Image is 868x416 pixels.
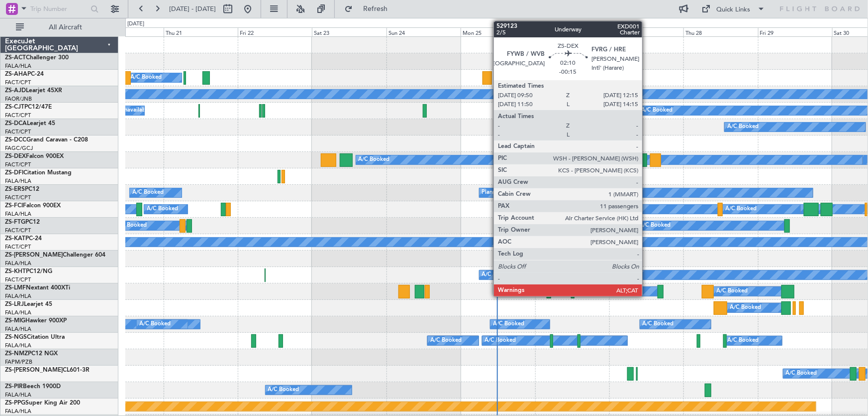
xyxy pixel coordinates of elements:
div: Mon 25 [461,27,535,36]
a: ZS-AHAPC-24 [5,71,44,77]
div: A/C Booked [268,383,299,398]
a: FACT/CPT [5,227,31,234]
div: Fri 22 [238,27,312,36]
span: ZS-PPG [5,400,25,406]
div: Thu 21 [164,27,238,36]
div: Tue 26 [535,27,609,36]
div: A/C Booked [642,103,673,118]
span: ZS-LMF [5,285,26,291]
span: All Aircraft [26,24,105,31]
div: A/C Booked [730,300,761,315]
div: Fri 29 [758,27,832,36]
span: ZS-ERS [5,186,25,192]
span: ZS-PIR [5,384,23,390]
a: FACT/CPT [5,194,31,201]
a: ZS-FCIFalcon 900EX [5,203,61,209]
div: A/C Booked [583,284,615,299]
span: ZS-[PERSON_NAME] [5,252,63,258]
div: A/C Booked [359,152,390,167]
div: A/C Booked [430,333,462,348]
a: FACT/CPT [5,276,31,283]
div: A/C Booked [643,317,674,332]
a: ZS-KATPC-24 [5,236,42,242]
a: ZS-ERSPC12 [5,186,39,192]
div: Sun 24 [386,27,461,36]
div: Quick Links [717,5,751,15]
span: ZS-AHA [5,71,27,77]
a: FACT/CPT [5,112,31,119]
a: FALA/HLA [5,292,31,300]
span: ZS-AJD [5,88,26,94]
a: ZS-ACTChallenger 300 [5,55,69,61]
span: ZS-DFI [5,170,23,176]
span: ZS-FCI [5,203,23,209]
a: FACT/CPT [5,128,31,136]
a: ZS-CJTPC12/47E [5,104,52,110]
div: A/C Booked [639,218,671,233]
div: A/C Booked [504,202,536,217]
div: A/C Booked [147,202,178,217]
span: ZS-LRJ [5,301,24,307]
a: ZS-PPGSuper King Air 200 [5,400,80,406]
div: Wed 27 [609,27,683,36]
div: A/C Booked [485,333,516,348]
div: A/C Unavailable [482,268,523,282]
span: ZS-KHT [5,269,26,275]
span: ZS-[PERSON_NAME] [5,367,63,373]
button: Quick Links [697,1,771,17]
a: FAGC/GCJ [5,144,33,152]
a: FALA/HLA [5,325,31,333]
span: ZS-CJT [5,104,24,110]
span: ZS-MIG [5,318,25,324]
div: A/C Booked [727,333,759,348]
div: A/C Booked [727,120,759,135]
a: FALA/HLA [5,62,31,70]
span: ZS-KAT [5,236,25,242]
div: A/C Booked [786,366,817,381]
span: ZS-ACT [5,55,26,61]
span: Refresh [355,5,396,12]
a: ZS-[PERSON_NAME]CL601-3R [5,367,90,373]
a: FALA/HLA [5,309,31,316]
a: ZS-AJDLearjet 45XR [5,88,62,94]
a: ZS-LMFNextant 400XTi [5,285,70,291]
span: ZS-DEX [5,153,26,159]
input: Trip Number [30,1,88,16]
span: ZS-DCC [5,137,26,143]
a: ZS-FTGPC12 [5,219,40,225]
span: [DATE] - [DATE] [169,4,216,13]
button: All Aircraft [11,19,108,35]
div: A/C Unavailable [109,103,150,118]
div: Wed 20 [89,27,163,36]
a: FALA/HLA [5,342,31,349]
div: A/C Booked [725,202,757,217]
a: ZS-DEXFalcon 900EX [5,153,64,159]
a: FALA/HLA [5,260,31,267]
a: FACT/CPT [5,161,31,168]
a: ZS-DCCGrand Caravan - C208 [5,137,88,143]
a: ZS-PIRBeech 1900D [5,384,61,390]
div: Thu 28 [683,27,758,36]
a: ZS-DFICitation Mustang [5,170,72,176]
div: Planned Maint [482,185,518,200]
a: FALA/HLA [5,177,31,185]
a: FAOR/JNB [5,95,32,103]
a: ZS-LRJLearjet 45 [5,301,52,307]
a: ZS-DCALearjet 45 [5,121,55,127]
a: FALA/HLA [5,210,31,218]
a: ZS-NMZPC12 NGX [5,351,58,357]
a: FACT/CPT [5,243,31,251]
a: FALA/HLA [5,408,31,415]
a: ZS-MIGHawker 900XP [5,318,67,324]
div: A/C Booked [139,317,171,332]
a: ZS-KHTPC12/NG [5,269,52,275]
span: ZS-NGS [5,334,27,340]
span: ZS-NMZ [5,351,28,357]
div: [DATE] [127,20,144,28]
div: A/C Booked [493,317,524,332]
a: FACT/CPT [5,79,31,86]
button: Refresh [340,1,399,17]
div: Sat 23 [312,27,386,36]
a: FAPM/PZB [5,358,32,366]
div: A/C Booked [130,70,162,85]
